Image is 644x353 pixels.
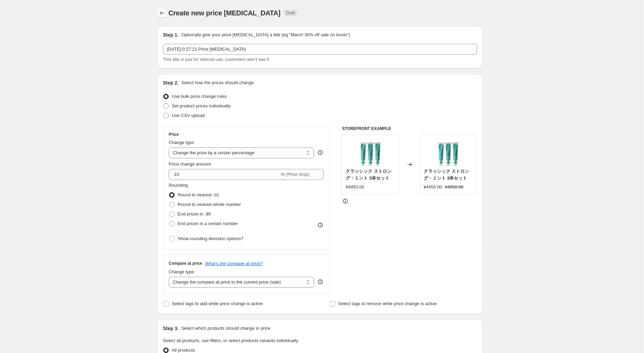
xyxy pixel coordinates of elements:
[169,269,194,274] span: Change type
[338,301,437,306] span: Select tags to remove while price change is active
[169,132,179,137] h3: Price
[205,261,263,266] button: What's the compare at price?
[357,139,384,166] img: 3_1_80x.png
[286,10,295,16] span: Draft
[281,172,309,177] span: % (Price drop)
[181,325,270,332] p: Select which products should change in price
[169,140,194,145] span: Change type
[163,325,179,332] h2: Step 3.
[169,183,188,188] span: Rounding
[317,278,324,285] div: help
[342,126,477,131] h6: STOREFRONT EXAMPLE
[317,149,324,156] div: help
[163,338,298,343] span: Select all products, use filters, or select products variants individually
[172,113,205,118] span: Use CSV upload
[178,202,241,207] span: Round to nearest whole number
[163,44,477,55] input: 30% off holiday sale
[435,139,462,166] img: 3_1_80x.png
[168,9,281,17] span: Create new price [MEDICAL_DATA]
[163,79,179,86] h2: Step 2.
[163,57,269,62] span: This title is just for internal use, customers won't see it
[346,169,391,181] span: クラッシック ストロング・ミント 3本セット
[445,184,463,191] strike: ¥4950.00
[172,301,263,306] span: Select tags to add while price change is active
[178,236,243,241] span: Show rounding direction options?
[172,348,195,353] span: All products
[178,211,211,217] span: End prices in .99
[157,8,167,18] button: Price change jobs
[169,261,202,266] h3: Compare at price
[424,169,469,181] span: クラッシック ストロング・ミント 3本セット
[163,31,179,38] h2: Step 1.
[172,103,231,108] span: Set product prices individually
[178,192,219,197] span: Round to nearest .01
[181,79,254,86] p: Select how the prices should change
[169,161,211,167] span: Price change amount
[178,221,238,226] span: End prices in a certain number
[181,31,350,38] p: Optionally give your price [MEDICAL_DATA] a title (eg "March 30% off sale on boots")
[346,184,364,191] div: ¥4950.00
[424,184,442,191] div: ¥4455.00
[172,94,227,99] span: Use bulk price change rules
[169,169,279,180] input: -15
